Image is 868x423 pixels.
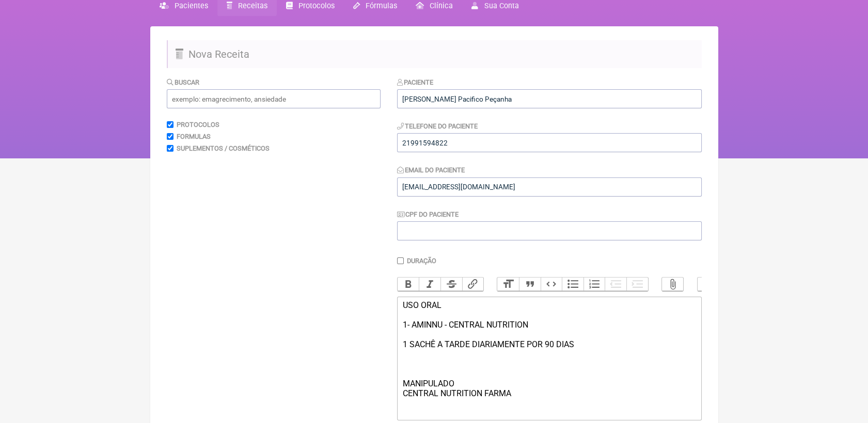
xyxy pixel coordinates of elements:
[662,278,684,291] button: Attach Files
[175,2,208,10] span: Pacientes
[177,144,270,152] label: Suplementos / Cosméticos
[605,278,626,291] button: Decrease Level
[167,89,381,108] input: exemplo: emagrecimento, ansiedade
[484,2,519,10] span: Sua Conta
[298,2,335,10] span: Protocolos
[167,78,200,86] label: Buscar
[167,40,702,68] h2: Nova Receita
[419,278,440,291] button: Italic
[698,278,719,291] button: Undo
[541,278,562,291] button: Code
[626,278,648,291] button: Increase Level
[177,121,219,128] label: Protocolos
[397,210,459,218] label: CPF do Paciente
[407,257,436,265] label: Duração
[440,278,462,291] button: Strikethrough
[562,278,583,291] button: Bullets
[462,278,484,291] button: Link
[177,133,211,140] label: Formulas
[397,78,434,86] label: Paciente
[398,278,419,291] button: Bold
[519,278,541,291] button: Quote
[397,166,465,174] label: Email do Paciente
[366,2,397,10] span: Fórmulas
[430,2,453,10] span: Clínica
[402,300,696,408] div: USO ORAL 1- AMINNU - CENTRAL NUTRITION 1 SACHÊ A TARDE DIARIAMENTE POR 90 DIAS MANIPULADO CENTRAL...
[397,122,478,130] label: Telefone do Paciente
[497,278,519,291] button: Heading
[583,278,605,291] button: Numbers
[238,2,267,10] span: Receitas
